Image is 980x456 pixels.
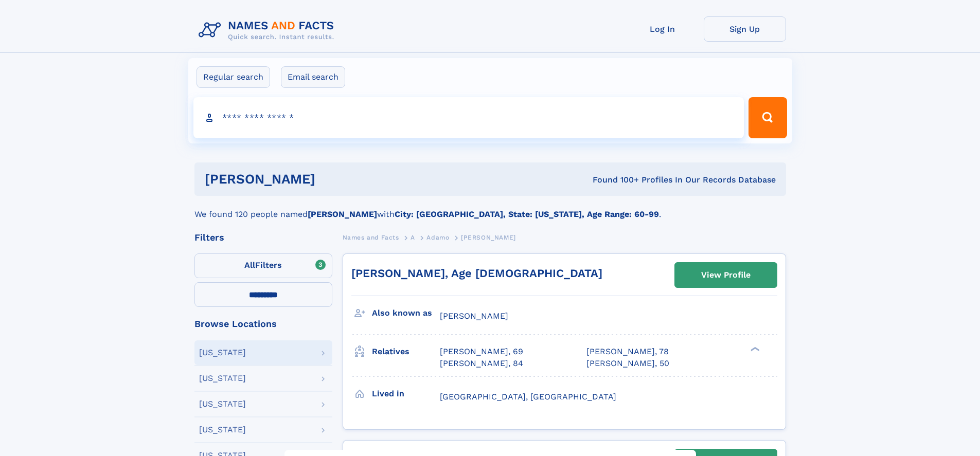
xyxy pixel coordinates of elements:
[194,319,332,329] div: Browse Locations
[675,263,777,287] a: View Profile
[461,234,516,241] span: [PERSON_NAME]
[197,66,270,88] label: Regular search
[199,426,246,434] div: [US_STATE]
[281,66,345,88] label: Email search
[351,267,602,280] a: [PERSON_NAME], Age [DEMOGRAPHIC_DATA]
[454,174,776,186] div: Found 100+ Profiles In Our Records Database
[372,304,440,322] h3: Also known as
[749,97,787,138] button: Search Button
[748,346,760,353] div: ❯
[372,385,440,403] h3: Lived in
[586,358,669,369] a: [PERSON_NAME], 50
[411,234,415,241] span: A
[440,346,523,357] a: [PERSON_NAME], 69
[395,209,659,219] b: City: [GEOGRAPHIC_DATA], State: [US_STATE], Age Range: 60-99
[586,346,669,357] a: [PERSON_NAME], 78
[194,196,786,221] div: We found 120 people named with .
[426,231,449,244] a: Adamo
[411,231,415,244] a: A
[372,343,440,360] h3: Relatives
[205,173,454,186] h1: [PERSON_NAME]
[704,16,786,42] a: Sign Up
[199,374,246,382] div: [US_STATE]
[194,16,343,44] img: Logo Names and Facts
[308,209,377,219] b: [PERSON_NAME]
[440,311,508,321] span: [PERSON_NAME]
[193,97,744,138] input: search input
[343,231,399,244] a: Names and Facts
[194,233,332,242] div: Filters
[199,349,246,357] div: [US_STATE]
[440,358,523,369] a: [PERSON_NAME], 84
[701,263,751,287] div: View Profile
[440,392,616,402] span: [GEOGRAPHIC_DATA], [GEOGRAPHIC_DATA]
[199,400,246,408] div: [US_STATE]
[194,253,332,278] label: Filters
[426,234,449,241] span: Adamo
[621,16,704,42] a: Log In
[244,260,255,270] span: All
